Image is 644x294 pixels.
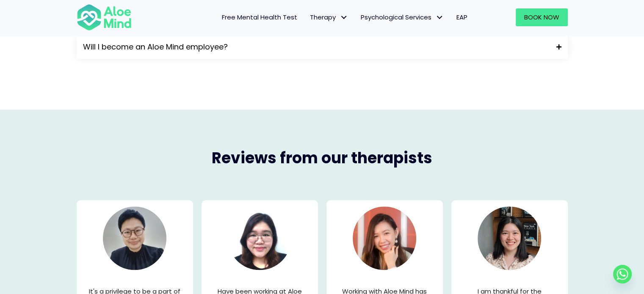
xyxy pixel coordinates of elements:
a: EAP [450,8,474,26]
span: Psychological Services: submenu [434,11,446,24]
span: Reviews from our therapists [212,147,432,169]
img: Aloe Mind Malaysia | Mental Healthcare Services in Malaysia and Singapore [478,206,541,270]
a: Book Now [516,8,568,26]
img: Aloe Mind Malaysia | Mental Healthcare Services in Malaysia and Singapore [228,206,291,270]
a: Psychological ServicesPsychological Services: submenu [354,8,450,26]
img: Aloe mind Logo [77,3,132,31]
span: Psychological Services [361,13,444,22]
span: Therapy [310,13,348,22]
nav: Menu [143,8,474,26]
a: TherapyTherapy: submenu [304,8,354,26]
span: Book Now [524,13,559,22]
span: Will I become an Aloe Mind employee? [83,41,550,52]
span: Therapy: submenu [338,11,350,24]
img: Aloe Mind Malaysia | Mental Healthcare Services in Malaysia and Singapore [103,206,166,270]
span: EAP [456,13,467,22]
a: Free Mental Health Test [216,8,304,26]
img: Aloe Mind Malaysia | Mental Healthcare Services in Malaysia and Singapore [353,206,416,270]
a: Whatsapp [613,265,632,283]
span: Free Mental Health Test [222,13,297,22]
